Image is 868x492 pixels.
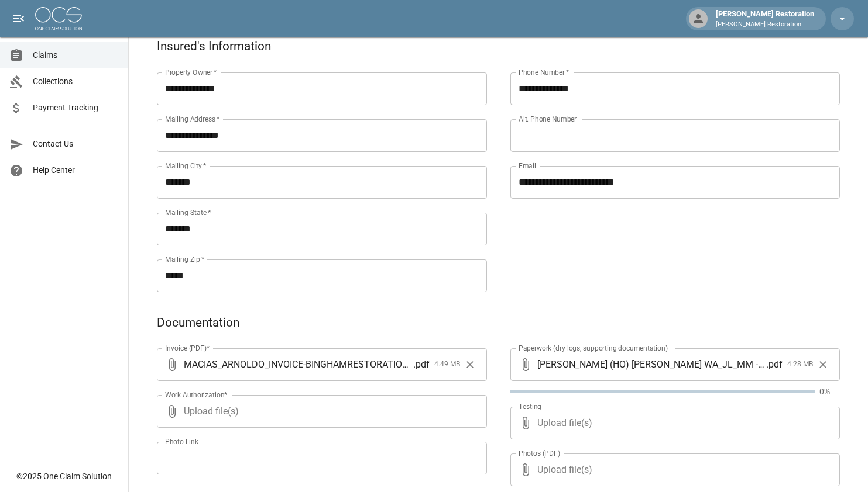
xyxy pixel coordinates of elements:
span: Upload file(s) [537,407,809,439]
label: Paperwork (dry logs, supporting documentation) [519,343,668,353]
span: Upload file(s) [184,395,455,428]
span: Claims [33,49,119,61]
div: [PERSON_NAME] Restoration [711,8,819,29]
label: Testing [519,401,541,411]
span: 4.28 MB [787,359,813,370]
label: Mailing State [165,207,211,217]
label: Photo Link [165,436,198,446]
p: 0% [819,386,840,397]
label: Property Owner [165,67,217,77]
span: Collections [33,75,119,88]
span: Help Center [33,164,119,176]
span: Payment Tracking [33,102,119,114]
label: Mailing City [165,161,207,171]
label: Invoice (PDF)* [165,343,210,353]
label: Phone Number [519,67,569,77]
label: Mailing Address [165,114,219,124]
label: Email [519,161,536,171]
button: Clear [814,356,832,373]
span: . pdf [413,358,430,371]
label: Mailing Zip [165,254,205,264]
button: open drawer [7,7,30,30]
span: [PERSON_NAME] (HO) [PERSON_NAME] WA_JL_MM - PHX [537,358,767,371]
button: Clear [461,356,479,373]
label: Photos (PDF) [519,448,560,458]
p: [PERSON_NAME] Restoration [716,20,814,30]
img: ocs-logo-white-transparent.png [35,7,82,30]
span: . pdf [766,358,783,371]
span: 4.49 MB [434,359,460,370]
div: © 2025 One Claim Solution [16,470,112,482]
span: MACIAS_ARNOLDO_INVOICE-BINGHAMRESTORATION-PHX [184,358,413,371]
span: Contact Us [33,138,119,150]
span: Upload file(s) [537,453,809,486]
label: Work Authorization* [165,390,228,400]
label: Alt. Phone Number [519,114,577,124]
